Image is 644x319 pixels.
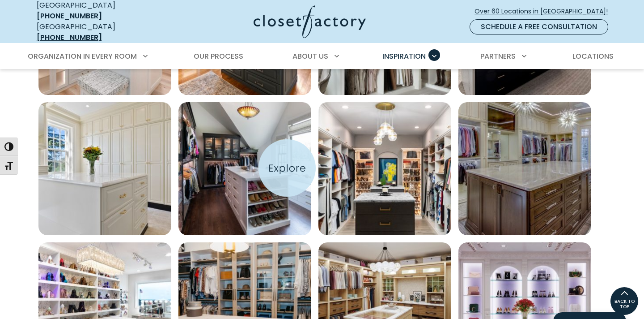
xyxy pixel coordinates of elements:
[292,51,328,61] span: About Us
[37,22,166,43] div: [GEOGRAPHIC_DATA]
[37,11,102,21] a: [PHONE_NUMBER]
[194,51,243,61] span: Our Process
[37,32,102,43] a: [PHONE_NUMBER]
[458,102,591,235] img: Spacious closet with cream-toned cabinets, a large island with deep drawer storage, built-in glas...
[178,102,311,235] a: Open inspiration gallery to preview enlarged image
[254,5,366,38] img: Closet Factory Logo
[382,51,426,61] span: Inspiration
[21,44,623,69] nav: Primary Menu
[572,51,614,61] span: Locations
[458,102,591,235] a: Open inspiration gallery to preview enlarged image
[318,102,451,235] a: Open inspiration gallery to preview enlarged image
[610,287,639,315] a: BACK TO TOP
[610,299,638,310] span: BACK TO TOP
[178,102,311,235] img: Stylish walk-in closet with black-framed glass cabinetry, island with shoe shelving
[28,51,137,61] span: Organization in Every Room
[318,102,451,235] img: Walk-in with dual islands, extensive hanging and shoe space, and accent-lit shelves highlighting ...
[480,51,516,61] span: Partners
[474,4,615,19] a: Over 60 Locations in [GEOGRAPHIC_DATA]!
[38,102,171,235] a: Open inspiration gallery to preview enlarged image
[475,7,615,16] span: Over 60 Locations in [GEOGRAPHIC_DATA]!
[38,102,171,235] img: Luxurious white closet with gold hardware and wall-to-wall custom cabinetry
[470,19,608,34] a: Schedule a Free Consultation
